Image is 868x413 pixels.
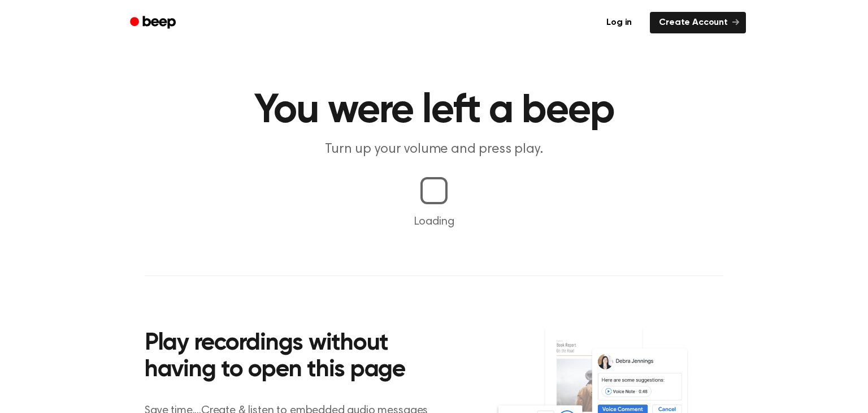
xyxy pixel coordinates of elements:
[145,330,449,384] h2: Play recordings without having to open this page
[217,140,651,159] p: Turn up your volume and press play.
[650,12,746,33] a: Create Account
[595,10,643,36] a: Log in
[122,12,186,34] a: Beep
[145,91,723,131] h1: You were left a beep
[14,213,854,230] p: Loading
